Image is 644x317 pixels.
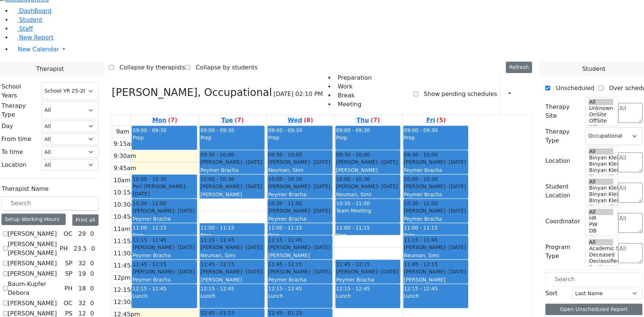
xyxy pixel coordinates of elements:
[545,217,580,226] label: Coordinator
[589,234,613,240] option: AH
[268,175,302,183] span: 10:00 - 10:30
[112,261,142,270] div: 11:45am
[545,127,581,145] label: Therapy Type
[310,159,330,165] span: - [DATE]
[336,292,400,300] div: Lunch
[19,34,54,41] span: New Report
[528,88,532,100] div: Delete
[72,244,89,253] div: 23.5
[268,158,332,166] div: [PERSON_NAME]
[268,268,332,275] div: [PERSON_NAME]
[404,166,468,174] div: Peymer Bracha
[336,191,400,198] div: Neuman, Simi
[200,231,264,239] div: Prep
[336,200,370,206] span: 10:30 - 11:00
[114,62,185,73] label: Collapse by therapists
[57,244,71,253] div: PH
[89,269,96,278] div: 0
[132,231,196,239] div: Prep
[132,215,196,223] div: Peymer Bracha
[404,207,468,214] div: [PERSON_NAME]
[589,99,613,105] option: All
[1,196,99,210] input: Search
[404,200,438,207] span: 10:30 - 11:00
[404,286,438,292] span: 12:15 - 12:45
[589,161,613,167] option: Binyan Klein 4
[8,299,57,308] label: [PERSON_NAME]
[268,151,302,158] span: 09:30 - 10:00
[89,284,96,293] div: 0
[19,25,33,32] span: Staff
[1,82,37,100] label: School Years
[8,269,57,278] label: [PERSON_NAME]
[310,183,330,189] span: - [DATE]
[336,175,370,183] span: 10:00 - 10:30
[77,230,87,238] div: 29
[112,298,142,307] div: 12:30pm
[112,188,142,197] div: 10:15am
[8,280,62,297] label: Baum-Kupfer Debora
[1,101,37,119] label: Therapy Type
[618,183,643,203] textarea: Search
[545,182,581,200] label: Student Location
[1,122,13,131] label: Day
[268,231,332,239] div: Prep
[336,183,400,190] div: [PERSON_NAME]
[445,183,466,189] span: - [DATE]
[1,185,49,193] label: Therapist Name
[273,90,323,99] span: [DATE] 02:10 PM
[589,148,613,155] option: All
[200,134,264,141] div: Prep
[200,183,264,190] div: [PERSON_NAME]
[242,269,262,275] span: - [DATE]
[618,243,643,263] textarea: Search
[200,191,264,198] div: [PERSON_NAME]
[77,269,87,278] div: 19
[268,166,332,174] div: Neuman, Simi
[200,158,264,166] div: [PERSON_NAME]
[310,244,330,250] span: - [DATE]
[618,103,643,123] textarea: Search
[190,62,258,73] label: Collapse by students
[200,261,234,268] span: 11:45 - 12:15
[404,158,468,166] div: [PERSON_NAME]
[335,100,372,109] li: Meeting
[268,215,332,223] div: Peymer Bracha
[12,42,644,57] a: New Calendar
[62,259,75,268] div: SP
[336,225,370,231] span: 11:00 - 11:15
[404,134,468,141] div: Prep
[425,115,448,125] a: August 29, 2025
[550,82,595,94] label: Unscheduled
[335,91,372,100] li: Break
[589,111,613,118] option: OnSite
[200,244,264,251] div: [PERSON_NAME]
[445,269,466,275] span: - [DATE]
[268,236,302,244] span: 11:15 - 11:45
[404,191,468,198] div: Peymer Bracha
[618,152,643,172] textarea: Search
[404,236,438,244] span: 11:15 - 11:45
[61,230,76,238] div: OC
[132,268,196,275] div: [PERSON_NAME]
[200,166,264,174] div: Peymer Bracha
[404,261,438,268] span: 11:45 - 12:15
[589,155,613,161] option: Binyan Klein 5
[378,183,398,189] span: - [DATE]
[200,286,234,292] span: 12:15 - 12:45
[77,299,87,308] div: 32
[132,207,196,214] div: [PERSON_NAME]
[89,230,96,238] div: 0
[589,228,613,234] option: DB
[545,243,581,261] label: Program Type
[589,191,613,197] option: Binyan Klein 4
[268,127,302,133] span: 09:00 - 09:30
[589,124,613,130] option: WP
[112,213,142,221] div: 10:45am
[62,284,76,293] div: PH
[514,88,518,100] div: Report
[19,7,52,14] span: DashBoard
[268,261,302,268] span: 11:45 - 12:15
[19,16,42,23] span: Student
[200,292,264,300] div: Lunch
